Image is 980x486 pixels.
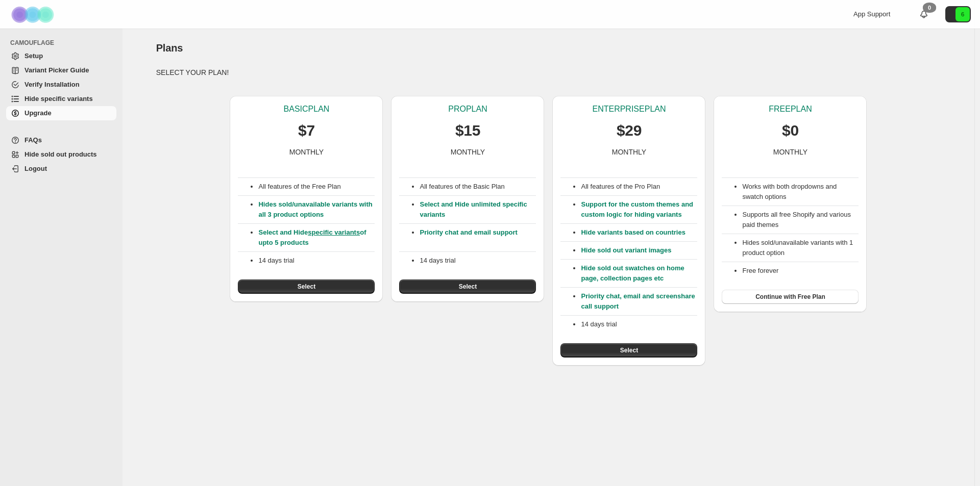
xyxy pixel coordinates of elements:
button: Avatar with initials 6 [945,6,971,22]
a: Hide specific variants [6,92,116,106]
p: Hide sold out swatches on home page, collection pages etc [581,263,697,284]
a: Variant Picker Guide [6,63,116,78]
span: Hide specific variants [24,95,93,103]
p: BASIC PLAN [284,104,330,114]
p: All features of the Basic Plan [420,182,536,192]
span: Logout [24,165,47,172]
p: PRO PLAN [448,104,487,114]
p: Hide sold out variant images [581,245,697,255]
a: FAQs [6,133,116,147]
p: MONTHLY [773,147,807,157]
p: Hides sold/unavailable variants with all 3 product options [258,199,375,220]
span: App Support [853,10,890,18]
a: Setup [6,49,116,63]
p: ENTERPRISE PLAN [592,104,666,114]
span: FAQs [24,136,42,144]
span: Select [459,283,477,291]
li: Free forever [742,266,859,276]
p: MONTHLY [612,147,646,157]
p: MONTHLY [451,147,485,157]
a: 0 [919,9,929,19]
p: SELECT YOUR PLAN! [156,67,941,78]
p: 14 days trial [258,255,375,266]
img: Camouflage [8,1,59,29]
a: Verify Installation [6,78,116,92]
p: Select and Hide unlimited specific variants [420,199,536,220]
button: Select [399,279,536,294]
span: Setup [24,52,43,60]
a: specific variants [308,228,360,236]
span: Upgrade [24,109,52,117]
span: Variant Picker Guide [24,66,89,74]
p: Priority chat, email and screenshare call support [581,291,697,312]
li: Hides sold/unavailable variants with 1 product option [742,238,859,258]
p: 14 days trial [581,319,697,329]
p: Hide variants based on countries [581,227,697,238]
li: Supports all free Shopify and various paid themes [742,210,859,230]
li: Works with both dropdowns and swatch options [742,182,859,202]
a: Logout [6,162,116,176]
span: Select [298,283,315,291]
p: $15 [455,120,480,141]
p: FREE PLAN [769,104,812,114]
p: $7 [298,120,315,141]
span: Verify Installation [24,81,80,88]
p: 14 days trial [420,255,536,266]
div: 0 [923,3,936,13]
a: Upgrade [6,106,116,120]
p: All features of the Pro Plan [581,182,697,192]
p: Support for the custom themes and custom logic for hiding variants [581,199,697,220]
p: All features of the Free Plan [258,182,375,192]
button: Continue with Free Plan [722,290,859,304]
text: 6 [961,11,964,17]
a: Hide sold out products [6,147,116,162]
span: Plans [156,42,183,54]
span: Avatar with initials 6 [955,7,970,21]
p: $29 [617,120,642,141]
p: MONTHLY [289,147,324,157]
span: CAMOUFLAGE [10,39,117,47]
p: Select and Hide of upto 5 products [258,227,375,248]
span: Select [620,346,638,354]
p: $0 [782,120,799,141]
button: Select [560,343,697,357]
span: Hide sold out products [24,150,97,158]
button: Select [238,279,375,294]
p: Priority chat and email support [420,227,536,248]
span: Continue with Free Plan [755,293,825,301]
